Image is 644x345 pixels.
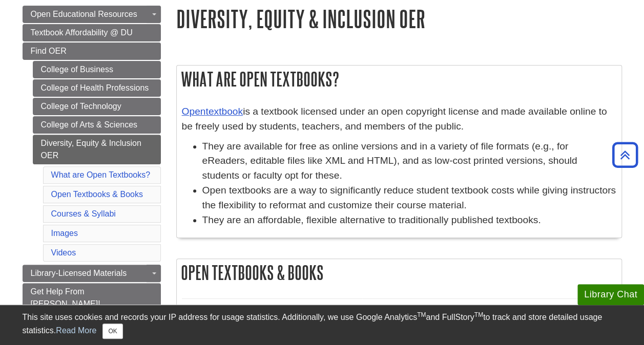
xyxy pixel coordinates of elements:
[51,229,78,238] a: Images
[558,298,616,321] th: Notes
[202,139,616,183] li: They are available for free as online versions and in a variety of file formats (e.g., for eReade...
[31,47,67,55] span: Find OER
[51,190,143,199] a: Open Textbooks & Books
[23,6,161,23] a: Open Educational Resources
[417,311,426,318] sup: TM
[434,298,558,321] th: License
[23,311,622,339] div: This site uses cookies and records your IP address for usage statistics. Additionally, we use Goo...
[202,213,616,228] li: They are an affordable, flexible alternative to traditionally published textbooks.
[31,10,137,18] span: Open Educational Resources
[33,98,161,115] a: College of Technology
[609,148,641,162] a: Back to Top
[202,183,616,213] li: Open textbooks are a way to significantly reduce student textbook costs while giving instructors ...
[51,209,116,218] a: Courses & Syllabi
[33,135,161,164] a: Diversity, Equity & Inclusion OER
[102,324,122,339] button: Close
[577,284,644,305] button: Library Chat
[182,106,206,117] a: Open
[31,28,133,37] span: Textbook Affordability @ DU
[56,326,96,335] a: Read More
[182,104,616,134] p: is a textbook licensed under an open copyright license and made available online to be freely use...
[205,106,243,117] a: textbook
[33,61,161,78] a: College of Business
[31,269,127,277] span: Library-Licensed Materials
[23,283,161,313] a: Get Help From [PERSON_NAME]!
[51,248,76,257] a: Videos
[33,79,161,97] a: College of Health Professions
[23,265,161,282] a: Library-Licensed Materials
[23,42,161,60] a: Find OER
[474,311,483,318] sup: TM
[33,116,161,134] a: College of Arts & Sciences
[23,6,161,313] div: Guide Page Menu
[182,298,363,321] th: Title
[177,66,621,93] h2: What are Open Textbooks?
[177,259,621,286] h2: Open Textbooks & Books
[362,298,434,321] th: Source
[51,170,151,179] a: What are Open Textbooks?
[23,24,161,41] a: Textbook Affordability @ DU
[176,6,622,32] h1: Diversity, Equity & Inclusion OER
[31,287,100,308] span: Get Help From [PERSON_NAME]!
